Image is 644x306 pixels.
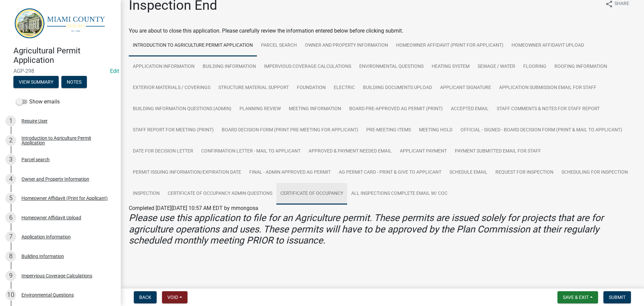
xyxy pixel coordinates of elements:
[21,136,110,145] div: Introduction to Agriculture Permit Application
[355,56,428,78] a: Environmental Questions
[16,98,60,106] label: Show emails
[603,291,631,303] button: Submit
[557,162,632,183] a: Scheduling for Inspection
[13,46,115,65] h4: Agricultural Permit Application
[13,7,110,39] img: Miami County, Indiana
[5,116,16,126] div: 1
[21,177,89,181] div: Owner and Property Information
[21,215,81,220] div: Homeowner Affidavit Upload
[129,183,164,205] a: Inspection
[61,80,87,85] wm-modal-confirm: Notes
[162,291,187,303] button: Void
[519,56,550,78] a: Flooring
[13,76,59,88] button: View Summary
[257,35,301,56] a: Parcel search
[5,251,16,262] div: 8
[335,162,445,183] a: Ag Permit Card - PRINT & GIVE TO APPLICANT
[61,76,87,88] button: Notes
[550,56,611,78] a: Roofing Information
[285,98,345,120] a: Meeting Information
[5,231,16,242] div: 7
[396,141,451,162] a: Applicant Payment
[495,77,600,99] a: Application Submission Email for Staff
[129,27,636,260] div: You are about to close this application. Please carefully review the information entered below be...
[392,35,507,56] a: Homeowner Affidavit (Print for Applicant)
[197,141,305,162] a: Confirmation Letter - MAIL TO APPLICANT
[110,68,119,74] a: Edit
[129,212,603,246] i: Please use this application to file for an Agriculture permit. These permits are issued solely fo...
[330,77,359,99] a: Electric
[474,56,519,78] a: Sewage / Water
[451,141,545,162] a: Payment Submitted Email for Staff
[129,98,235,120] a: Building Information Questions (Admin)
[199,56,260,78] a: Building Information
[609,295,626,300] span: Submit
[305,141,396,162] a: Approved & Payment Needed Email
[447,98,493,120] a: Accepted Email
[235,98,285,120] a: Planning Review
[493,98,604,120] a: Staff Comments & Notes for Staff Report
[139,295,151,300] span: Back
[129,205,258,211] span: Completed [DATE][DATE] 10:57 AM EDT by mmongosa
[21,293,74,297] div: Environmental Questions
[359,77,436,99] a: Building Documents Upload
[276,183,347,205] a: Certificate of Occupancy
[129,77,214,99] a: Exterior Materials / Coverings
[301,35,392,56] a: Owner and Property Information
[415,120,457,141] a: Meeting Hold
[129,162,245,183] a: Permit Issuing Information/Expiration Date
[5,270,16,281] div: 9
[557,291,598,303] button: Save & Exit
[167,295,178,300] span: Void
[563,295,589,300] span: Save & Exit
[245,162,335,183] a: FINAL - Admin Approved Ag Permit
[260,56,355,78] a: Impervious Coverage Calculations
[345,98,447,120] a: Board Pre-Approved Ag Permit (PRINT)
[214,77,293,99] a: Structure Material Support
[5,290,16,300] div: 10
[129,120,218,141] a: Staff Report for Meeting (PRINT)
[218,120,362,141] a: Board Decision Form (Print Pre-Meeting for Applicant)
[164,183,276,205] a: Certificate of Occupancy Admin Questions
[129,35,257,56] a: Introduction to Agriculture Permit Application
[13,68,107,74] span: AGP-298
[129,141,197,162] a: Date for Decision Letter
[293,77,330,99] a: Foundation
[5,212,16,223] div: 6
[436,77,495,99] a: Applicant Signature
[347,183,451,205] a: All Inspections Complete Email W/ COC
[21,119,48,123] div: Require User
[5,174,16,184] div: 4
[491,162,557,183] a: Request for Inspection
[21,234,71,239] div: Application Information
[21,196,108,201] div: Homeowner Affidavit (Print for Applicant)
[110,68,119,74] wm-modal-confirm: Edit Application Number
[134,291,157,303] button: Back
[5,193,16,204] div: 5
[5,135,16,146] div: 2
[21,273,92,278] div: Impervious Coverage Calculations
[21,254,64,259] div: Building Information
[129,56,199,78] a: Application Information
[5,154,16,165] div: 3
[21,157,50,162] div: Parcel search
[13,80,59,85] wm-modal-confirm: Summary
[428,56,474,78] a: Heating System
[445,162,491,183] a: Schedule Email
[362,120,415,141] a: Pre-Meeting Items
[457,120,626,141] a: Official - Signed - Board Decision Form (Print & Mail to Applicant)
[507,35,588,56] a: Homeowner Affidavit Upload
